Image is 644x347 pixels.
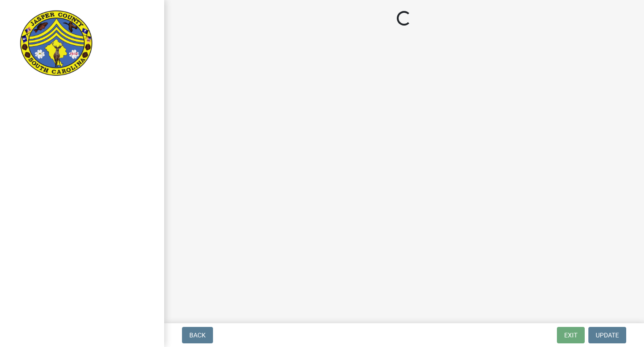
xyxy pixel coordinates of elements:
[557,327,585,343] button: Exit
[182,327,213,343] button: Back
[588,327,626,343] button: Update
[189,331,206,339] span: Back
[596,331,619,339] span: Update
[18,10,94,78] img: Jasper County, South Carolina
